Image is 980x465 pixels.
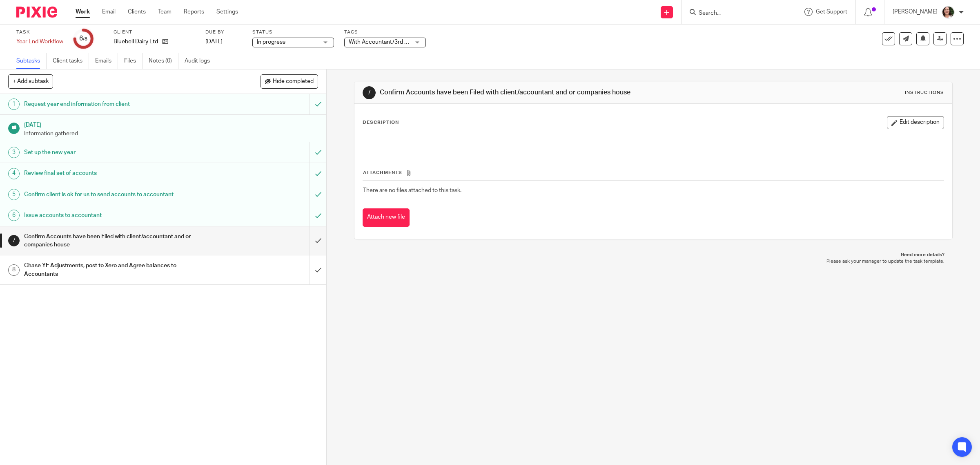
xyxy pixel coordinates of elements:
[362,252,945,258] p: Need more details?
[8,189,20,200] div: 5
[16,7,57,18] img: Pixie
[76,8,90,16] a: Work
[252,29,334,36] label: Status
[16,29,63,36] label: Task
[216,8,238,16] a: Settings
[114,38,158,46] p: Bluebell Dairy Ltd
[24,130,318,138] p: Information gathered
[363,119,399,126] p: Description
[24,230,209,251] h1: Confirm Accounts have been Filed with client/accountant and or companies house
[816,9,847,15] span: Get Support
[363,208,410,227] button: Attach new file
[273,78,314,85] span: Hide completed
[128,8,146,16] a: Clients
[24,209,209,221] h1: Issue accounts to accountant
[185,53,216,69] a: Audit logs
[79,34,87,43] div: 6
[149,53,178,69] a: Notes (0)
[205,29,242,36] label: Due by
[8,74,53,88] button: + Add subtask
[344,29,426,36] label: Tags
[362,258,945,265] p: Please ask your manager to update the task template.
[887,116,944,129] button: Edit description
[102,8,116,16] a: Email
[16,53,47,69] a: Subtasks
[363,188,461,193] span: There are no files attached to this task.
[205,39,223,45] span: [DATE]
[24,188,209,201] h1: Confirm client is ok for us to send accounts to accountant
[95,53,118,69] a: Emails
[24,119,318,129] h1: [DATE]
[158,8,171,16] a: Team
[184,8,204,16] a: Reports
[24,98,209,110] h1: Request year end information from client
[83,37,87,41] small: /8
[349,39,417,45] span: With Accountant/3rd party
[8,168,20,179] div: 4
[8,147,20,158] div: 3
[24,259,209,280] h1: Chase YE Adjustments, post to Xero and Agree balances to Accountants
[124,53,143,69] a: Files
[363,86,376,99] div: 7
[24,167,209,179] h1: Review final set of accounts
[8,210,20,221] div: 6
[893,8,938,16] p: [PERSON_NAME]
[53,53,89,69] a: Client tasks
[380,88,670,97] h1: Confirm Accounts have been Filed with client/accountant and or companies house
[905,89,944,96] div: Instructions
[698,10,771,17] input: Search
[8,98,20,110] div: 1
[261,74,318,88] button: Hide completed
[24,146,209,159] h1: Set up the new year
[257,39,285,45] span: In progress
[114,29,195,36] label: Client
[8,264,20,276] div: 8
[942,6,955,19] img: me.jpg
[16,38,63,46] div: Year End Workflow
[363,170,402,175] span: Attachments
[8,235,20,246] div: 7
